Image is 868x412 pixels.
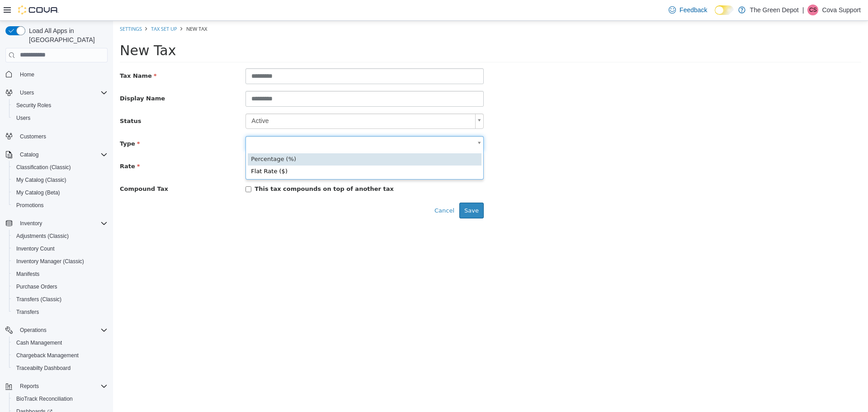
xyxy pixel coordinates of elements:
span: Transfers [16,308,39,316]
a: Classification (Classic) [13,162,75,173]
span: Traceabilty Dashboard [13,363,108,374]
a: Traceabilty Dashboard [13,363,74,374]
span: Manifests [13,269,108,279]
button: Catalog [2,148,111,161]
span: Purchase Orders [16,283,57,290]
span: Cash Management [13,337,108,348]
span: Chargeback Management [16,352,79,359]
button: Cash Management [9,336,111,349]
button: Inventory Manager (Classic) [9,255,111,268]
span: Load All Apps in [GEOGRAPHIC_DATA] [25,26,108,44]
a: Home [16,69,38,80]
button: Users [9,112,111,124]
img: Cova [18,5,59,14]
span: Inventory [16,218,108,229]
p: The Green Depot [750,5,799,15]
a: Purchase Orders [13,281,61,292]
span: Users [13,113,108,123]
button: Purchase Orders [9,280,111,293]
span: Reports [20,383,39,390]
button: Users [16,87,38,98]
a: Inventory Manager (Classic) [13,256,88,267]
button: Traceabilty Dashboard [9,362,111,374]
span: Customers [16,131,108,142]
span: Catalog [16,149,108,160]
span: Security Roles [13,100,108,111]
a: Promotions [13,200,47,211]
span: Catalog [20,151,38,158]
p: Cova Support [822,5,861,15]
span: Feedback [679,5,707,14]
a: Feedback [665,1,711,19]
span: Inventory [20,220,42,227]
span: Dark Mode [715,15,715,15]
span: BioTrack Reconciliation [13,393,108,404]
button: Reports [16,381,42,392]
a: Transfers [13,307,42,317]
span: Home [20,71,34,78]
button: My Catalog (Classic) [9,174,111,186]
button: Users [2,86,111,99]
span: Inventory Count [16,245,55,252]
span: Transfers (Classic) [16,296,61,303]
button: Security Roles [9,99,111,112]
button: My Catalog (Beta) [9,186,111,199]
span: My Catalog (Beta) [16,189,60,196]
span: Home [16,69,108,80]
span: Users [20,89,34,96]
button: Inventory [2,217,111,230]
button: Chargeback Management [9,349,111,362]
span: Classification (Classic) [13,162,108,173]
div: Percentage (%) [135,133,368,145]
span: Security Roles [16,102,51,109]
span: Chargeback Management [13,350,108,361]
span: Users [16,114,30,122]
a: Security Roles [13,100,55,111]
a: Chargeback Management [13,350,82,361]
span: Reports [16,381,108,392]
button: BioTrack Reconciliation [9,393,111,405]
span: Transfers (Classic) [13,294,108,305]
div: Flat Rate ($) [135,145,368,157]
span: Traceabilty Dashboard [16,365,71,372]
a: Cash Management [13,337,66,348]
a: Manifests [13,269,43,279]
span: Operations [16,325,108,336]
a: My Catalog (Classic) [13,175,70,185]
span: Cash Management [16,339,62,346]
span: Adjustments (Classic) [16,232,69,240]
span: BioTrack Reconciliation [16,395,73,403]
button: Promotions [9,199,111,212]
a: Users [13,113,34,123]
span: Customers [20,133,46,140]
div: Cova Support [807,5,818,15]
span: My Catalog (Classic) [13,175,108,185]
span: CS [809,5,817,15]
button: Inventory [16,218,46,229]
button: Home [2,68,111,81]
span: Inventory Manager (Classic) [13,256,108,267]
span: Transfers [13,307,108,317]
span: Users [16,87,108,98]
span: Promotions [16,202,44,209]
button: Transfers [9,306,111,318]
span: My Catalog (Classic) [16,176,66,184]
button: Operations [2,324,111,336]
a: Transfers (Classic) [13,294,65,305]
span: Purchase Orders [13,281,108,292]
a: Customers [16,131,50,142]
a: BioTrack Reconciliation [13,393,76,404]
button: Catalog [16,149,42,160]
span: Operations [20,327,47,334]
button: Manifests [9,268,111,280]
span: Inventory Manager (Classic) [16,258,84,265]
a: Adjustments (Classic) [13,231,72,242]
p: | [802,5,804,15]
button: Reports [2,380,111,393]
input: Dark Mode [715,5,734,15]
button: Operations [16,325,50,336]
a: Inventory Count [13,243,58,254]
span: Classification (Classic) [16,164,71,171]
button: Adjustments (Classic) [9,230,111,242]
button: Inventory Count [9,242,111,255]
